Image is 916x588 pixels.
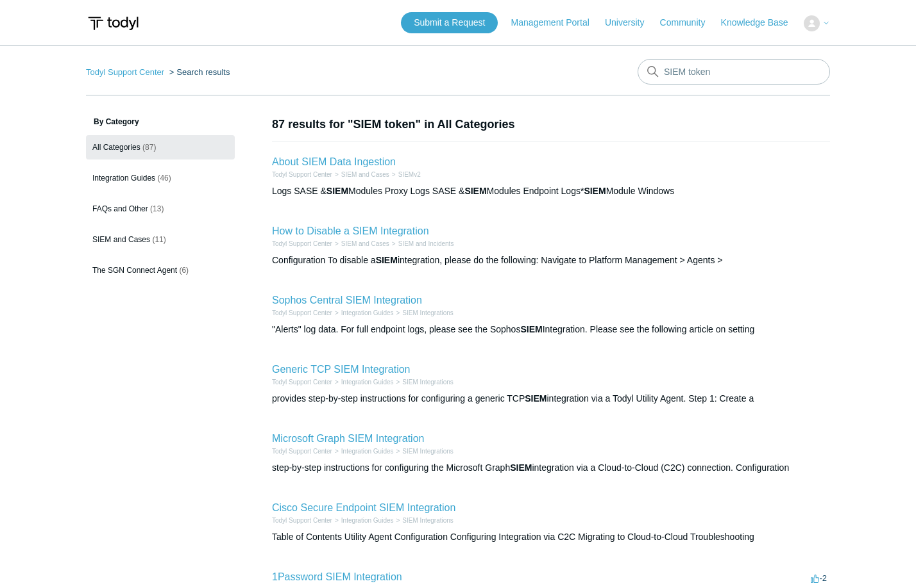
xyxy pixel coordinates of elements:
em: SIEM [376,255,398,265]
a: Todyl Support Center [272,448,332,455]
a: University [605,16,657,29]
div: step-by-step instructions for configuring the Microsoft Graph integration via a Cloud-to-Cloud (C... [272,461,830,475]
a: Submit a Request [401,12,498,33]
a: SIEM and Cases [341,240,389,247]
li: Search results [167,67,230,77]
span: -2 [811,573,827,583]
div: Configuration To disable a integration, please do the following: Navigate to Platform Management ... [272,254,830,267]
em: SIEM [464,186,486,196]
span: All Categories [92,143,140,152]
li: Todyl Support Center [272,308,332,318]
em: SIEM [525,393,547,404]
a: SIEMv2 [398,171,421,178]
a: Knowledge Base [721,16,801,29]
li: SIEM and Incidents [389,239,454,249]
a: Todyl Support Center [272,379,332,386]
li: Todyl Support Center [272,377,332,387]
a: Todyl Support Center [272,171,332,178]
a: Integration Guides [341,379,394,386]
a: SIEM Integrations [402,309,453,316]
em: SIEM [584,186,606,196]
a: SIEM Integrations [402,517,453,524]
a: About SIEM Data Ingestion [272,156,396,167]
a: SIEM and Cases (11) [86,227,235,252]
a: Todyl Support Center [272,309,332,316]
li: Integration Guides [332,308,394,318]
a: Todyl Support Center [86,67,164,77]
span: Integration Guides [92,174,155,183]
a: Integration Guides [341,517,394,524]
a: SIEM and Incidents [398,240,454,247]
span: SIEM and Cases [92,235,150,244]
span: (6) [179,266,189,275]
li: Todyl Support Center [272,239,332,249]
span: (11) [152,235,165,244]
a: How to Disable a SIEM Integration [272,225,429,236]
li: Integration Guides [332,516,394,525]
a: Microsoft Graph SIEM Integration [272,433,424,444]
span: (13) [150,204,164,213]
h3: By Category [86,116,235,127]
li: SIEM Integrations [394,308,454,318]
a: Todyl Support Center [272,240,332,247]
div: Logs SASE & Modules Proxy Logs SASE & Modules Endpoint Logs* Module Windows [272,184,830,198]
li: SIEM and Cases [332,239,389,249]
a: SIEM Integrations [402,379,453,386]
a: Generic TCP SIEM Integration [272,364,411,375]
a: FAQs and Other (13) [86,197,235,221]
a: Integration Guides [341,309,394,316]
a: SIEM Integrations [402,448,453,455]
li: Todyl Support Center [86,67,167,77]
a: Integration Guides (46) [86,166,235,190]
li: SIEM and Cases [332,170,389,179]
a: Community [660,16,718,29]
a: 1Password SIEM Integration [272,571,402,582]
img: Todyl Support Center Help Center home page [86,12,140,35]
em: SIEM [327,186,348,196]
span: FAQs and Other [92,204,148,213]
li: Integration Guides [332,446,394,456]
a: The SGN Connect Agent (6) [86,258,235,282]
li: SIEM Integrations [394,377,454,387]
a: All Categories (87) [86,135,235,159]
div: provides step-by-step instructions for configuring a generic TCP integration via a Todyl Utility ... [272,392,830,405]
li: Todyl Support Center [272,446,332,456]
a: Management Portal [511,16,602,29]
a: SIEM and Cases [341,171,389,178]
span: (46) [157,174,171,183]
span: (87) [142,143,156,152]
div: Table of Contents Utility Agent Configuration Configuring Integration via C2C Migrating to Cloud-... [272,530,830,544]
em: SIEM [510,462,532,473]
li: SIEMv2 [389,170,421,179]
li: SIEM Integrations [394,516,454,525]
li: Todyl Support Center [272,170,332,179]
em: SIEM [520,324,542,334]
h1: 87 results for "SIEM token" in All Categories [272,116,830,133]
input: Search [638,59,830,85]
a: Integration Guides [341,448,394,455]
span: The SGN Connect Agent [92,266,177,275]
a: Sophos Central SIEM Integration [272,295,422,306]
a: Todyl Support Center [272,517,332,524]
li: SIEM Integrations [394,446,454,456]
a: Cisco Secure Endpoint SIEM Integration [272,502,455,513]
li: Todyl Support Center [272,516,332,525]
li: Integration Guides [332,377,394,387]
div: "Alerts" log data. For full endpoint logs, please see the Sophos Integration. Please see the foll... [272,323,830,336]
